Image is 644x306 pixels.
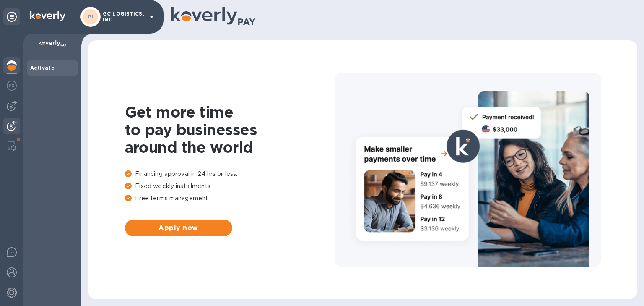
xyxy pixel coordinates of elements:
[125,182,335,191] p: Fixed weekly installments.
[88,13,94,20] b: GI
[125,194,335,203] p: Free terms management.
[125,103,335,156] h1: Get more time to pay businesses around the world
[30,65,55,71] b: Activate
[3,8,20,25] div: Unpin categories
[103,11,145,23] p: GC LOGISTICS, INC.
[30,11,65,21] img: Logo
[7,81,17,91] img: Foreign exchange
[132,223,226,233] span: Apply now
[125,170,335,178] p: Financing approval in 24 hrs or less.
[125,220,232,236] button: Apply now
